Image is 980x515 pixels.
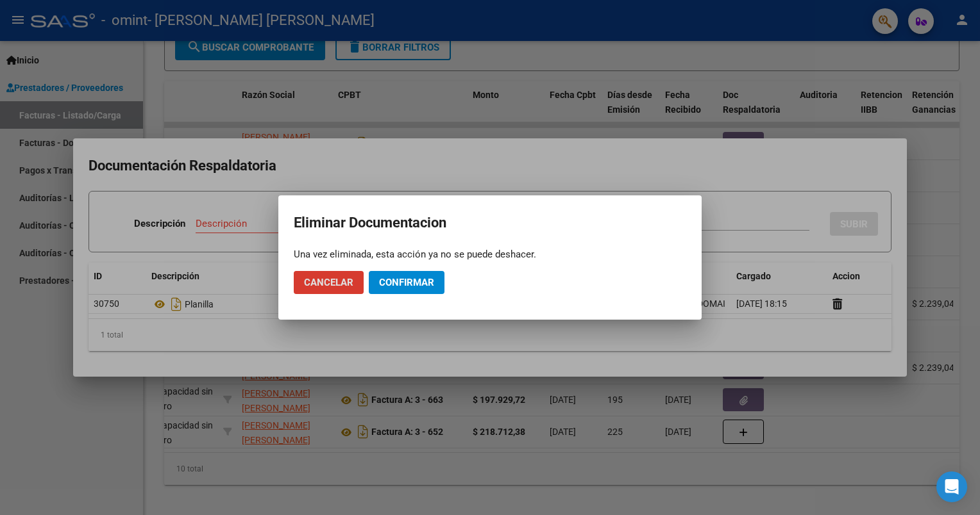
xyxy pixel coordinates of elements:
h2: Eliminar Documentacion [294,211,686,235]
span: Confirmar [379,277,434,288]
div: Open Intercom Messenger [936,471,967,502]
div: Una vez eliminada, esta acción ya no se puede deshacer. [294,248,686,261]
span: Cancelar [304,277,353,288]
button: Cancelar [294,271,364,294]
button: Confirmar [369,271,444,294]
